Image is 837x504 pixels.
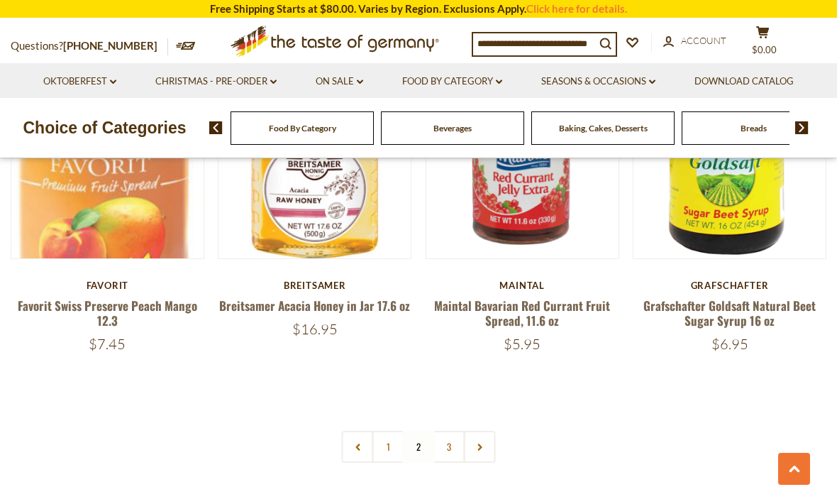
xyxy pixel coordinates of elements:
[663,33,726,49] a: Account
[11,280,204,291] div: Favorit
[316,74,363,89] a: On Sale
[11,66,204,372] img: Favorit Swiss Preserve Peach Mango 12.3
[433,431,465,463] a: 3
[741,123,767,133] a: Breads
[541,74,655,89] a: Seasons & Occasions
[795,121,809,134] img: next arrow
[426,66,619,258] img: Maintal Bavarian Red Currant Fruit Spread, 11.6 oz
[218,66,411,258] img: Breitsamer Acacia Honey in Jar 17.6 oz
[11,37,168,55] p: Questions?
[63,39,157,52] a: [PHONE_NUMBER]
[18,297,197,329] a: Favorit Swiss Preserve Peach Mango 12.3
[434,297,610,329] a: Maintal Bavarian Red Currant Fruit Spread, 11.6 oz
[752,44,777,55] span: $0.00
[643,297,816,329] a: Grafschafter Goldsaft Natural Beet Sugar Syrup 16 oz
[711,335,748,353] span: $6.95
[209,121,223,134] img: previous arrow
[292,320,338,338] span: $16.95
[372,431,404,463] a: 1
[89,335,126,353] span: $7.45
[43,74,116,89] a: Oktoberfest
[559,123,648,133] a: Baking, Cakes, Desserts
[269,123,336,133] a: Food By Category
[433,123,472,133] a: Beverages
[426,280,619,291] div: Maintal
[504,335,541,353] span: $5.95
[633,66,826,258] img: Grafschafter Goldsaft Natural Beet Sugar Syrup 16 oz
[218,280,411,291] div: Breitsamer
[741,26,784,61] button: $0.00
[219,297,410,314] a: Breitsamer Acacia Honey in Jar 17.6 oz
[694,74,794,89] a: Download Catalog
[526,2,627,15] a: Click here for details.
[155,74,277,89] a: Christmas - PRE-ORDER
[681,35,726,46] span: Account
[633,280,826,291] div: Grafschafter
[402,74,502,89] a: Food By Category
